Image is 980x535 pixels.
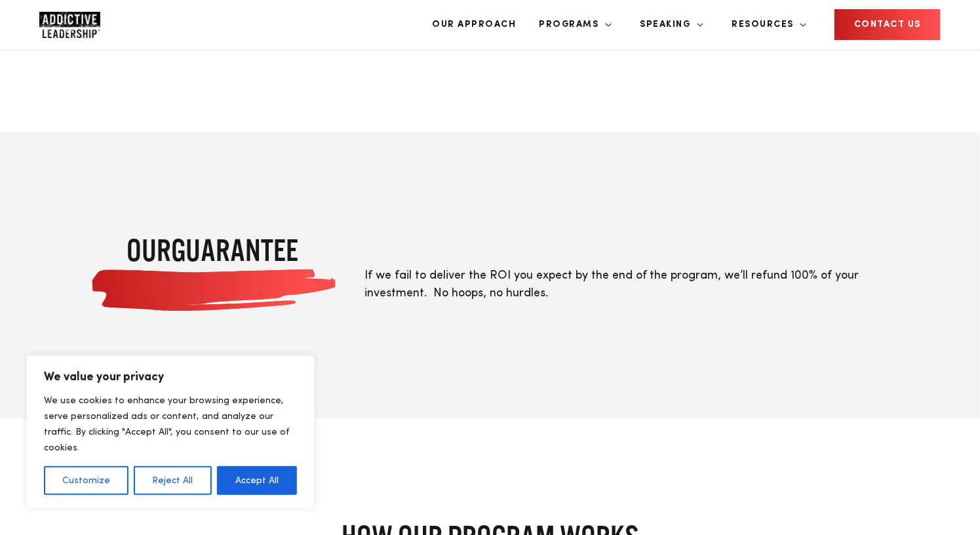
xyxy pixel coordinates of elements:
h2: OUR [87,230,338,321]
button: Reject All [134,466,211,495]
button: Accept All [217,466,297,495]
span: If we fail to deliver the ROI you expect by the end of the program, we’ll refund 100% of your inv... [364,269,859,299]
div: We value your privacy [26,355,315,509]
a: Home [39,12,118,38]
span: GUARANTEE [87,233,338,321]
p: We value your privacy [44,369,297,385]
button: Customize [44,466,128,495]
p: We use cookies to enhance your browsing experience, serve personalized ads or content, and analyz... [44,393,297,456]
img: Company Logo [39,12,100,38]
a: CONTACT US [834,9,941,40]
